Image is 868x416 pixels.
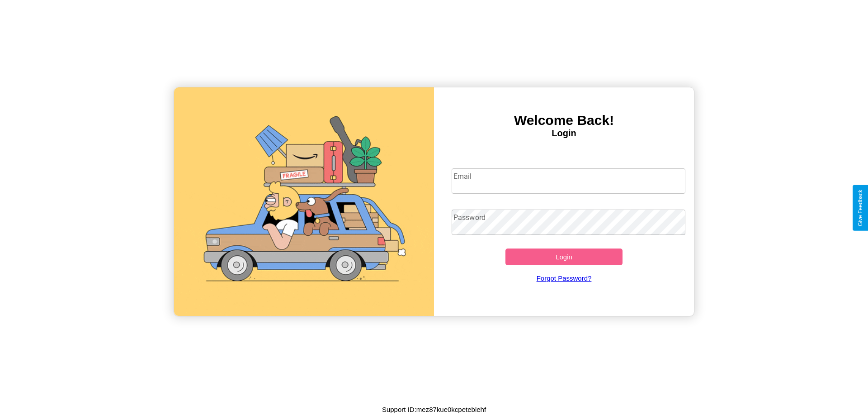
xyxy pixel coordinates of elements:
p: Support ID: mez87kue0kcpeteblehf [382,403,486,416]
img: gif [174,87,434,316]
a: Forgot Password? [447,265,681,291]
button: Login [505,249,623,265]
div: Give Feedback [857,190,863,226]
h4: Login [434,128,694,139]
h3: Welcome Back! [434,113,694,128]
